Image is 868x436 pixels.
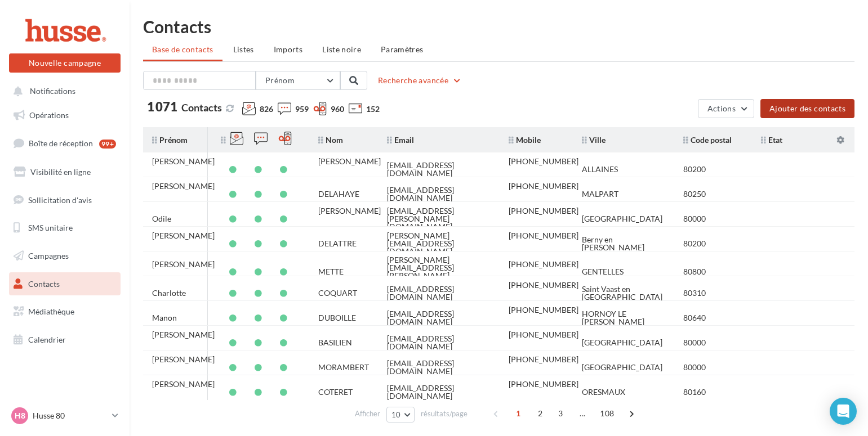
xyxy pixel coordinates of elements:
button: Ajouter des contacts [760,99,854,118]
div: Charlotte [152,289,186,297]
div: Open Intercom Messenger [830,398,857,425]
div: 80000 [683,363,706,371]
div: [EMAIL_ADDRESS][DOMAIN_NAME] [387,310,491,326]
div: [PERSON_NAME] [152,260,215,268]
div: [PERSON_NAME] [152,356,215,363]
h1: Contacts [143,18,854,35]
button: Actions [698,99,754,118]
div: [PHONE_NUMBER] [509,182,578,190]
span: Listes [233,44,254,54]
div: Berny en [PERSON_NAME] [582,236,665,251]
button: Recherche avancée [373,74,466,87]
div: DUBOILLE [318,314,356,322]
div: [EMAIL_ADDRESS][DOMAIN_NAME] [387,186,491,202]
button: 10 [386,407,415,422]
span: 959 [295,104,309,115]
div: ORESMAUX [582,388,625,396]
div: 80800 [683,268,706,276]
div: [PHONE_NUMBER] [509,281,578,289]
div: [PHONE_NUMBER] [509,331,578,339]
div: [PERSON_NAME] [318,207,381,215]
span: 960 [331,104,344,115]
span: Opérations [29,110,69,120]
div: DELAHAYE [318,190,359,198]
a: Campagnes [7,244,123,268]
span: résultats/page [421,408,468,419]
span: Notifications [30,87,75,96]
div: [EMAIL_ADDRESS][DOMAIN_NAME] [387,384,491,400]
div: 80200 [683,165,706,173]
div: [PHONE_NUMBER] [509,380,578,388]
span: Etat [761,135,782,145]
div: Odile [152,215,171,223]
div: [PHONE_NUMBER] [509,158,578,165]
span: 1 [509,404,527,422]
div: 80200 [683,240,706,248]
span: 826 [260,104,273,115]
div: [GEOGRAPHIC_DATA] [582,215,662,223]
div: [PHONE_NUMBER] [509,306,578,314]
span: Prénom [265,75,295,85]
div: HORNOY LE [PERSON_NAME] [582,310,665,326]
span: Visibilité en ligne [30,167,91,177]
div: 80000 [683,339,706,347]
span: Code postal [683,135,732,145]
div: [EMAIL_ADDRESS][DOMAIN_NAME] [387,335,491,350]
span: 2 [531,404,549,422]
div: [PERSON_NAME][EMAIL_ADDRESS][DOMAIN_NAME] [387,232,491,255]
div: BASILIEN [318,339,352,347]
a: Calendrier [7,328,123,352]
a: Opérations [7,104,123,127]
div: [PERSON_NAME] [152,380,215,388]
div: 80000 [683,215,706,223]
span: H8 [15,410,25,421]
div: [PHONE_NUMBER] [509,356,578,363]
div: [PERSON_NAME] [318,158,381,165]
span: Boîte de réception [29,138,93,148]
span: Actions [707,104,736,113]
div: Manon [152,314,177,322]
div: COTERET [318,388,353,396]
div: [EMAIL_ADDRESS][DOMAIN_NAME] [387,359,491,375]
span: 3 [551,404,569,422]
span: SMS unitaire [28,223,73,232]
div: 99+ [99,140,116,149]
span: 10 [391,410,401,419]
div: [PERSON_NAME] [152,232,215,240]
span: Mobile [509,135,541,145]
div: [EMAIL_ADDRESS][PERSON_NAME][DOMAIN_NAME] [387,207,491,231]
span: Médiathèque [28,307,74,316]
a: SMS unitaire [7,216,123,240]
span: Afficher [355,408,380,419]
button: Nouvelle campagne [9,53,121,73]
a: H8 Husse 80 [9,405,121,426]
div: COQUART [318,289,357,297]
button: Prénom [256,71,340,90]
span: Imports [274,44,302,54]
span: 152 [366,104,380,115]
a: Visibilité en ligne [7,160,123,184]
a: Sollicitation d'avis [7,188,123,212]
div: 80640 [683,314,706,322]
div: 80310 [683,289,706,297]
div: [GEOGRAPHIC_DATA] [582,339,662,347]
span: Email [387,135,414,145]
div: [PHONE_NUMBER] [509,260,578,268]
div: [PERSON_NAME][EMAIL_ADDRESS][PERSON_NAME][DOMAIN_NAME] [387,256,491,287]
span: Campagnes [28,251,69,260]
div: MORAMBERT [318,363,369,371]
div: [PERSON_NAME] [152,331,215,339]
div: [EMAIL_ADDRESS][DOMAIN_NAME] [387,285,491,301]
p: Husse 80 [33,410,108,421]
div: Saint Vaast en [GEOGRAPHIC_DATA] [582,285,665,301]
a: Médiathèque [7,300,123,323]
div: 80250 [683,190,706,198]
span: Contacts [181,101,222,114]
span: Sollicitation d'avis [28,195,92,204]
span: 1 071 [147,101,177,113]
div: DELATTRE [318,240,357,248]
span: Contacts [28,279,60,289]
a: Boîte de réception99+ [7,131,123,155]
div: 80160 [683,388,706,396]
div: METTE [318,268,344,276]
